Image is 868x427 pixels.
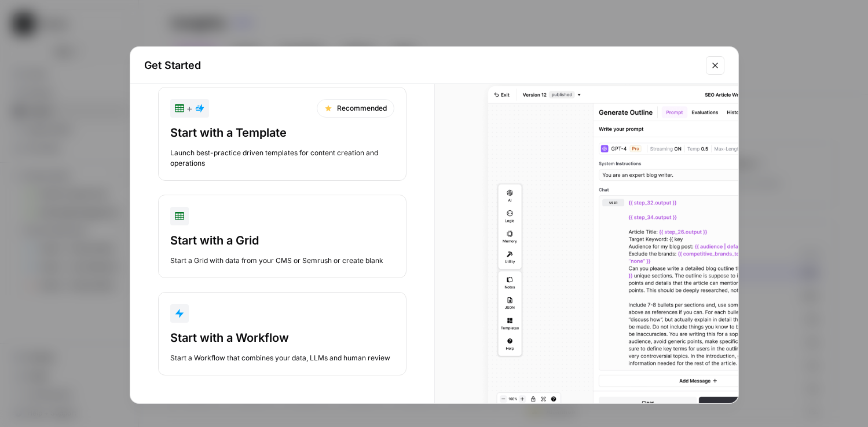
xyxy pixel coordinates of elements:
button: Close modal [706,56,724,75]
div: Recommended [317,99,394,118]
button: +RecommendedStart with a TemplateLaunch best-practice driven templates for content creation and o... [158,87,406,181]
div: + [175,101,204,115]
div: Start with a Template [170,125,394,141]
div: Start with a Grid [170,232,394,249]
h2: Get Started [144,57,699,74]
div: Start a Workflow that combines your data, LLMs and human review [170,353,394,363]
div: Start a Grid with data from your CMS or Semrush or create blank [170,256,394,266]
div: Start with a Workflow [170,330,394,346]
button: Start with a GridStart a Grid with data from your CMS or Semrush or create blank [158,195,406,278]
button: Start with a WorkflowStart a Workflow that combines your data, LLMs and human review [158,292,406,375]
div: Launch best-practice driven templates for content creation and operations [170,148,394,169]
